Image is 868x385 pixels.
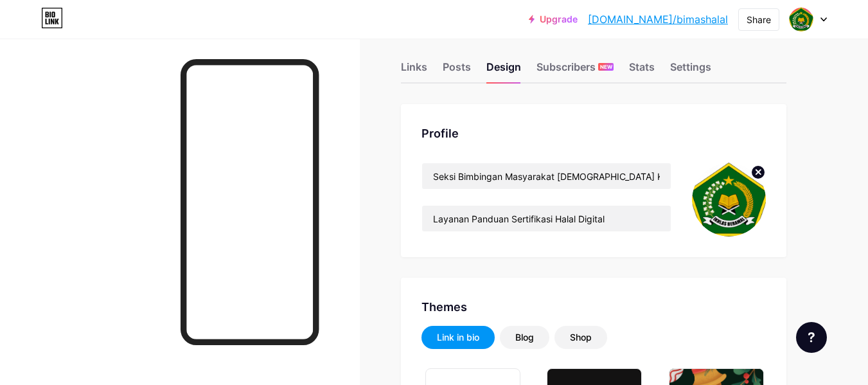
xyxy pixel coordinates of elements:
[486,59,521,82] div: Design
[670,59,711,82] div: Settings
[515,331,534,344] div: Blog
[747,13,771,26] div: Share
[422,206,671,231] input: Bio
[692,163,766,237] img: Hafizha Mawaddah
[588,12,728,27] a: [DOMAIN_NAME]/bimashalal
[422,163,671,189] input: Name
[437,331,479,344] div: Link in bio
[529,14,578,24] a: Upgrade
[629,59,655,82] div: Stats
[789,7,813,31] img: Hafizha Mawaddah
[421,125,766,142] div: Profile
[443,59,471,82] div: Posts
[421,298,766,316] div: Themes
[536,59,614,82] div: Subscribers
[600,63,612,71] span: NEW
[401,59,427,82] div: Links
[570,331,592,344] div: Shop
